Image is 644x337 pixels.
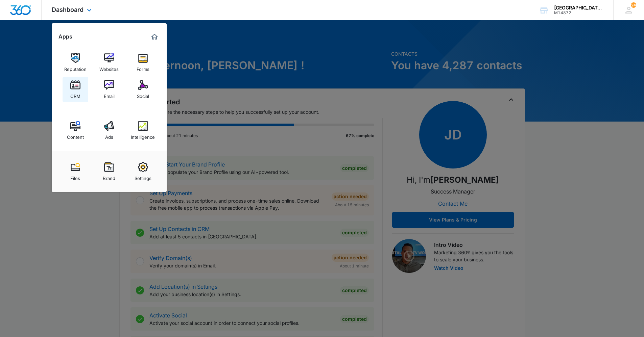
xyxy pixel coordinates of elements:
div: Content [67,131,84,140]
span: Dashboard [52,6,84,13]
div: Forms [137,63,149,72]
a: Websites [96,50,122,75]
div: Settings [135,172,151,181]
a: Ads [96,118,122,143]
a: Social [130,77,156,102]
div: Email [104,90,115,99]
div: account id [554,10,603,15]
a: Reputation [63,50,88,75]
a: Files [63,159,88,184]
div: Reputation [64,63,87,72]
h2: Apps [58,33,72,40]
a: Email [96,77,122,102]
div: Intelligence [131,131,155,140]
div: account name [554,5,603,10]
div: Social [137,90,149,99]
a: Forms [130,50,156,75]
a: Marketing 360® Dashboard [149,31,160,42]
a: Content [63,118,88,143]
div: CRM [70,90,80,99]
div: Brand [103,172,115,181]
div: Ads [105,131,113,140]
a: CRM [63,77,88,102]
a: Settings [130,159,156,184]
div: notifications count [631,2,636,8]
a: Intelligence [130,118,156,143]
div: Files [70,172,80,181]
span: 24 [631,2,636,8]
a: Brand [96,159,122,184]
div: Websites [99,63,119,72]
